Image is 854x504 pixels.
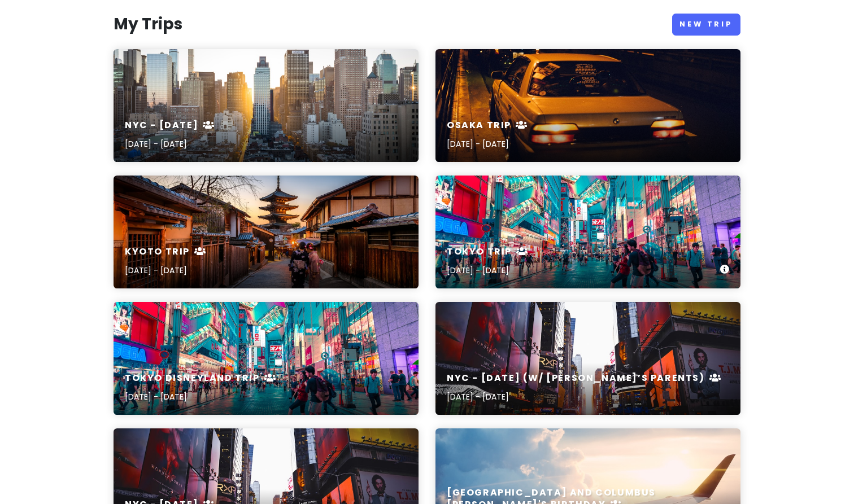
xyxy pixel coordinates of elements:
h6: Osaka Trip [447,120,528,132]
p: [DATE] - [DATE] [447,264,529,277]
p: [DATE] - [DATE] [447,391,721,403]
h6: NYC - [DATE] (w/ [PERSON_NAME]’s Parents) [447,372,721,384]
h3: My Trips [114,14,182,34]
a: Time Square, New York during daytimeNYC - [DATE] (w/ [PERSON_NAME]’s Parents)[DATE] - [DATE] [435,302,740,415]
h6: Tokyo Disneyland Trip [125,372,276,384]
a: people walking on road near well-lit buildingsTokyo Disneyland Trip[DATE] - [DATE] [114,302,419,415]
a: white sedanOsaka Trip[DATE] - [DATE] [435,49,740,162]
a: two women in purple and pink kimono standing on streetKyoto Trip[DATE] - [DATE] [114,176,419,288]
h6: NYC - [DATE] [125,120,215,132]
p: [DATE] - [DATE] [125,391,276,403]
a: people walking on road near well-lit buildingsTokyo Trip[DATE] - [DATE] [435,176,740,288]
h6: Tokyo Trip [447,246,529,258]
a: high rise buildings city scape photographyNYC - [DATE][DATE] - [DATE] [114,49,419,162]
p: [DATE] - [DATE] [125,138,215,150]
a: New Trip [672,14,740,36]
p: [DATE] - [DATE] [447,138,528,150]
h6: Kyoto Trip [125,246,207,258]
p: [DATE] - [DATE] [125,264,207,277]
